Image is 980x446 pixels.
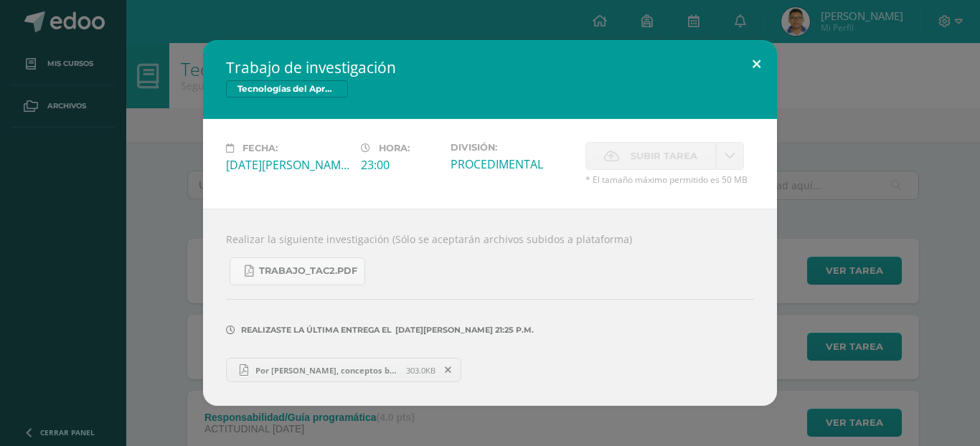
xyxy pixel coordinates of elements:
span: Hora: [379,143,410,153]
div: [DATE][PERSON_NAME] [226,157,349,173]
span: TRABAJO_TAC2.pdf [259,265,357,277]
a: TRABAJO_TAC2.pdf [230,257,365,285]
span: Realizaste la última entrega el [241,325,392,335]
span: 303.0KB [406,365,435,376]
button: Close (Esc) [736,40,777,89]
div: Realizar la siguiente investigación (Sólo se aceptarán archivos subidos a plataforma) [203,209,777,406]
a: La fecha de entrega ha expirado [716,142,744,170]
label: La fecha de entrega ha expirado [585,142,716,170]
span: Tecnologías del Aprendizaje y la Comunicación [226,80,348,98]
span: Fecha: [242,143,278,153]
span: Subir tarea [631,143,697,169]
div: PROCEDIMENTAL [451,156,574,172]
label: División: [451,142,574,153]
a: Por [PERSON_NAME], conceptos basicos e intermedios de Excel TACS III Bloque.pdf 303.0KB [226,358,461,382]
span: Remover entrega [436,362,461,378]
span: * El tamaño máximo permitido es 50 MB [585,174,754,186]
h2: Trabajo de investigación [226,57,754,77]
div: 23:00 [361,157,439,173]
span: [DATE][PERSON_NAME] 21:25 p.m. [392,330,534,331]
span: Por [PERSON_NAME], conceptos basicos e intermedios de Excel TACS III Bloque.pdf [248,365,406,376]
